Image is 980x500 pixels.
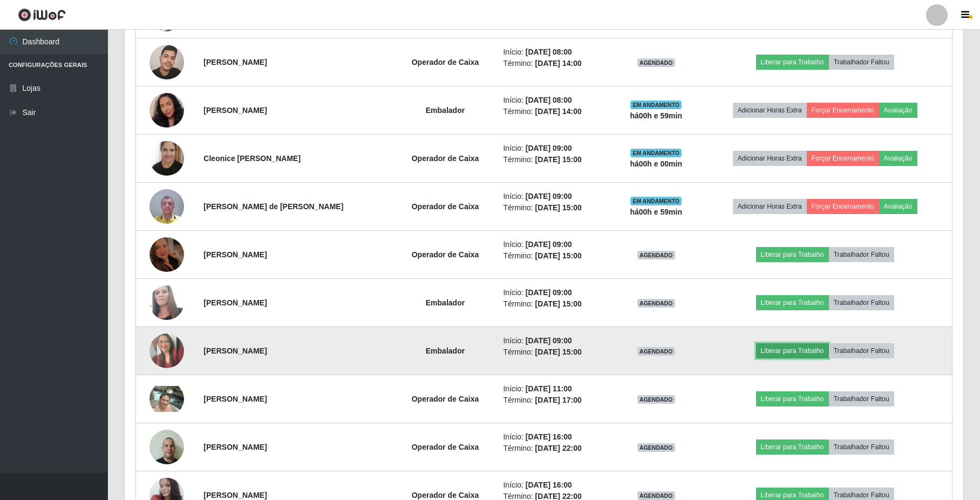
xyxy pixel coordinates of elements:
strong: Operador de Caixa [412,443,479,451]
li: Término: [503,298,608,310]
time: [DATE] 08:00 [526,96,572,104]
time: [DATE] 17:00 [535,396,582,404]
strong: Embalador [426,298,465,307]
span: AGENDADO [637,347,675,356]
li: Término: [503,58,608,69]
button: Liberar para Trabalho [756,391,829,406]
li: Início: [503,287,608,298]
button: Adicionar Horas Extra [733,199,807,214]
strong: Operador de Caixa [412,491,479,499]
li: Início: [503,143,608,154]
img: 1734563088725.jpeg [149,183,184,229]
time: [DATE] 09:00 [526,240,572,249]
button: Adicionar Horas Extra [733,151,807,166]
time: [DATE] 09:00 [526,192,572,201]
button: Forçar Encerramento [807,199,879,214]
strong: Embalador [426,106,465,115]
li: Término: [503,154,608,165]
time: [DATE] 11:00 [526,384,572,393]
strong: [PERSON_NAME] de [PERSON_NAME] [203,202,343,211]
time: [DATE] 22:00 [535,444,582,452]
button: Avaliação [879,199,917,214]
span: AGENDADO [637,299,675,308]
li: Término: [503,395,608,406]
button: Trabalhador Faltou [829,55,894,70]
button: Trabalhador Faltou [829,295,894,310]
strong: [PERSON_NAME] [203,298,267,307]
strong: Operador de Caixa [412,58,479,66]
strong: [PERSON_NAME] [203,395,267,403]
li: Início: [503,95,608,106]
button: Forçar Encerramento [807,151,879,166]
span: EM ANDAMENTO [630,197,682,205]
img: 1734815809849.jpeg [149,39,184,85]
strong: há 00 h e 00 min [630,159,682,168]
button: Avaliação [879,151,917,166]
strong: Operador de Caixa [412,154,479,163]
button: Liberar para Trabalho [756,247,829,262]
button: Adicionar Horas Extra [733,103,807,118]
li: Início: [503,383,608,395]
li: Início: [503,431,608,443]
span: AGENDADO [637,443,675,452]
time: [DATE] 09:00 [526,144,572,152]
button: Forçar Encerramento [807,103,879,118]
strong: [PERSON_NAME] [203,346,267,355]
strong: Cleonice [PERSON_NAME] [203,154,301,163]
span: AGENDADO [637,251,675,259]
li: Término: [503,250,608,262]
time: [DATE] 14:00 [535,107,582,116]
li: Início: [503,479,608,491]
strong: [PERSON_NAME] [203,491,267,499]
time: [DATE] 15:00 [535,251,582,260]
li: Término: [503,346,608,358]
time: [DATE] 16:00 [526,481,572,489]
button: Liberar para Trabalho [756,295,829,310]
span: AGENDADO [637,491,675,500]
img: CoreUI Logo [18,8,66,22]
strong: há 00 h e 59 min [630,111,682,120]
strong: [PERSON_NAME] [203,443,267,451]
img: 1720400321152.jpeg [149,424,184,470]
li: Término: [503,443,608,454]
time: [DATE] 09:00 [526,288,572,297]
img: 1757773065573.jpeg [149,334,184,368]
time: [DATE] 15:00 [535,155,582,164]
span: AGENDADO [637,58,675,67]
li: Término: [503,202,608,214]
img: 1745616854456.jpeg [149,231,184,277]
time: [DATE] 15:00 [535,203,582,212]
button: Liberar para Trabalho [756,55,829,70]
button: Avaliação [879,103,917,118]
strong: [PERSON_NAME] [203,106,267,115]
time: [DATE] 15:00 [535,299,582,308]
span: EM ANDAMENTO [630,149,682,157]
strong: Operador de Caixa [412,395,479,403]
strong: Operador de Caixa [412,202,479,211]
time: [DATE] 09:00 [526,336,572,345]
strong: [PERSON_NAME] [203,58,267,66]
img: 1727450734629.jpeg [149,135,184,182]
time: [DATE] 14:00 [535,59,582,68]
strong: Embalador [426,346,465,355]
time: [DATE] 08:00 [526,48,572,56]
img: 1709163979582.jpeg [149,274,184,332]
img: 1753371469357.jpeg [149,88,184,132]
li: Início: [503,335,608,346]
button: Trabalhador Faltou [829,247,894,262]
strong: Operador de Caixa [412,250,479,259]
button: Liberar para Trabalho [756,343,829,358]
button: Trabalhador Faltou [829,391,894,406]
li: Início: [503,239,608,250]
strong: há 00 h e 59 min [630,208,682,216]
li: Início: [503,46,608,58]
time: [DATE] 16:00 [526,432,572,441]
li: Início: [503,191,608,202]
time: [DATE] 15:00 [535,348,582,356]
strong: [PERSON_NAME] [203,250,267,259]
button: Trabalhador Faltou [829,343,894,358]
button: Liberar para Trabalho [756,439,829,455]
li: Término: [503,106,608,117]
img: 1736556076274.jpeg [149,386,184,412]
button: Trabalhador Faltou [829,439,894,455]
